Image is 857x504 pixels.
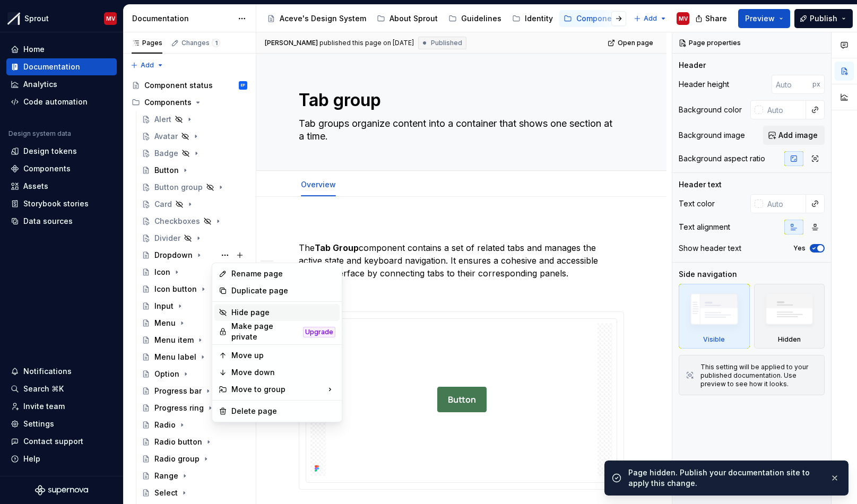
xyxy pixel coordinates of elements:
div: Move down [231,367,335,378]
div: Make page private [231,321,299,342]
div: Hide page [231,307,335,318]
div: Move up [231,350,335,361]
div: Rename page [231,268,335,279]
div: Page hidden. Publish your documentation site to apply this change. [628,467,821,489]
div: Duplicate page [231,285,335,296]
div: Upgrade [303,327,335,337]
div: Delete page [231,406,335,416]
div: Move to group [214,381,340,398]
